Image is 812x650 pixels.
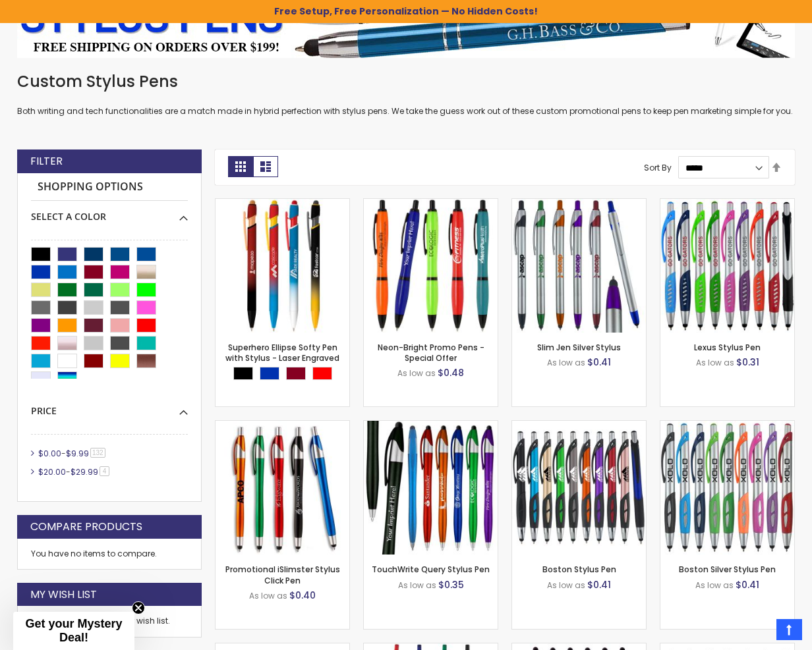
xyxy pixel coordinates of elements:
a: TouchWrite Query Stylus Pen [364,420,498,431]
a: Promotional iSlimster Stylus Click Pen [225,564,340,585]
a: $0.00-$9.99132 [35,448,110,459]
span: $0.41 [587,356,611,369]
a: Boston Silver Stylus Pen [679,564,776,575]
strong: Shopping Options [31,173,188,202]
img: Boston Stylus Pen [512,421,646,555]
label: Sort By [644,162,672,173]
span: $0.35 [438,578,464,591]
strong: My Wish List [30,587,97,602]
a: Boston Stylus Pen [542,564,616,575]
a: $20.00-$29.994 [35,466,114,477]
span: $9.99 [66,448,89,459]
a: Superhero Ellipse Softy Pen with Stylus - Laser Engraved [225,342,339,364]
h1: Custom Stylus Pens [17,71,795,92]
a: Promotional iSlimster Stylus Click Pen [216,420,349,431]
span: As low as [398,580,436,591]
img: TouchWrite Query Stylus Pen [364,421,498,555]
span: 132 [90,448,105,458]
button: Close teaser [132,601,145,614]
span: As low as [547,580,585,591]
span: As low as [696,357,734,368]
span: As low as [695,580,734,591]
span: As low as [547,357,585,368]
img: Lexus Stylus Pen [660,199,794,333]
span: As low as [397,367,436,379]
a: Lexus Stylus Pen [694,342,761,353]
span: $0.41 [587,578,611,591]
span: $20.00 [38,466,66,477]
img: Superhero Ellipse Softy Pen with Stylus - Laser Engraved [216,199,349,333]
div: You have no items to compare. [17,539,202,570]
span: $29.99 [71,466,98,477]
iframe: Google Customer Reviews [703,614,812,650]
a: Neon-Bright Promo Pens - Special Offer [364,198,498,209]
span: $0.31 [736,356,759,369]
span: As low as [249,590,287,601]
img: Boston Silver Stylus Pen [660,421,794,555]
a: Slim Jen Silver Stylus [537,342,621,353]
span: $0.00 [38,448,61,459]
div: Both writing and tech functionalities are a match made in hybrid perfection with stylus pens. We ... [17,71,795,117]
div: Get your Mystery Deal!Close teaser [13,612,134,650]
div: Select A Color [31,201,188,223]
span: $0.41 [736,578,759,591]
a: Boston Silver Stylus Pen [660,420,794,431]
strong: Compare Products [30,520,142,534]
a: Neon-Bright Promo Pens - Special Offer [378,342,484,364]
a: Slim Jen Silver Stylus [512,198,646,209]
div: Price [31,395,188,418]
a: Boston Stylus Pen [512,420,646,431]
div: Black [233,367,253,380]
strong: Grid [228,156,253,177]
img: Promotional iSlimster Stylus Click Pen [216,421,349,555]
span: $0.48 [438,366,464,379]
div: Blue [260,367,279,380]
strong: Filter [30,154,63,169]
a: TouchWrite Query Stylus Pen [372,564,490,575]
span: 4 [100,466,109,476]
span: Get your Mystery Deal! [25,617,122,644]
div: Burgundy [286,367,306,380]
a: Lexus Stylus Pen [660,198,794,209]
div: Red [312,367,332,380]
img: Neon-Bright Promo Pens - Special Offer [364,199,498,333]
span: $0.40 [289,589,316,602]
a: Superhero Ellipse Softy Pen with Stylus - Laser Engraved [216,198,349,209]
img: Slim Jen Silver Stylus [512,199,646,333]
